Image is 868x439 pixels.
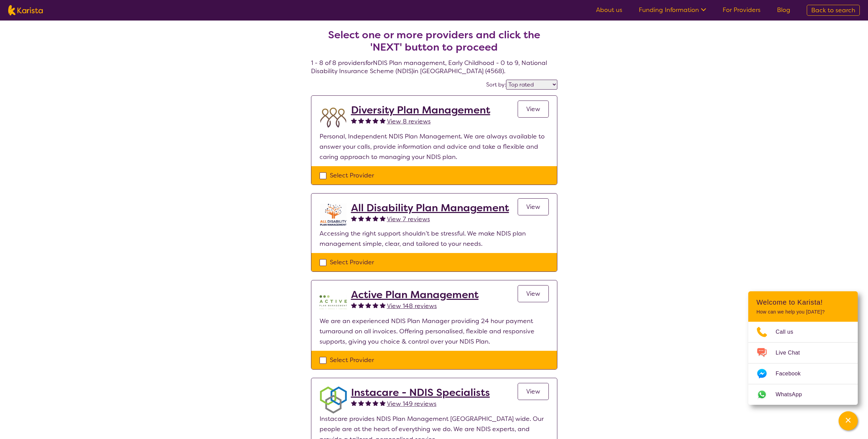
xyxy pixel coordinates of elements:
p: Personal, Independent NDIS Plan Management. We are always available to answer your calls, provide... [320,131,549,162]
span: Facebook [776,369,809,379]
button: Channel Menu [839,411,858,430]
img: fullstar [380,215,386,221]
p: How can we help you [DATE]? [756,309,850,315]
span: Live Chat [776,348,808,358]
img: fullstar [380,302,386,308]
span: View [526,387,540,396]
a: Funding Information [639,6,706,14]
img: fullstar [373,118,378,123]
img: duqvjtfkvnzb31ymex15.png [320,104,347,131]
span: View 149 reviews [387,400,437,408]
span: View [526,203,540,211]
a: Web link opens in a new tab. [748,384,858,405]
a: Instacare - NDIS Specialists [351,386,490,399]
img: fullstar [351,302,357,308]
img: fullstar [358,400,364,406]
a: All Disability Plan Management [351,202,509,214]
h2: Welcome to Karista! [756,298,850,306]
a: About us [596,6,622,14]
h4: 1 - 8 of 8 providers for NDIS Plan management , Early Childhood - 0 to 9 , National Disability In... [311,12,557,75]
img: obkhna0zu27zdd4ubuus.png [320,386,347,414]
div: Channel Menu [748,291,858,405]
img: fullstar [365,118,371,123]
a: View [518,198,549,215]
ul: Choose channel [748,322,858,405]
img: fullstar [373,215,378,221]
a: Active Plan Management [351,289,479,301]
label: Sort by: [486,81,506,88]
img: fullstar [373,400,378,406]
p: We are an experienced NDIS Plan Manager providing 24 hour payment turnaround on all invoices. Off... [320,316,549,347]
span: View 8 reviews [387,117,431,125]
img: fullstar [373,302,378,308]
img: pypzb5qm7jexfhutod0x.png [320,289,347,316]
a: View [518,101,549,118]
h2: Select one or more providers and click the 'NEXT' button to proceed [319,29,549,53]
img: fullstar [365,400,371,406]
img: fullstar [351,118,357,123]
img: fullstar [358,118,364,123]
img: at5vqv0lot2lggohlylh.jpg [320,202,347,228]
a: Diversity Plan Management [351,104,490,116]
a: View 8 reviews [387,116,431,127]
img: fullstar [351,400,357,406]
span: View 7 reviews [387,215,430,223]
a: View 148 reviews [387,301,437,311]
img: fullstar [365,215,371,221]
img: fullstar [358,302,364,308]
a: View 7 reviews [387,214,430,224]
img: Karista logo [8,5,43,15]
span: View 148 reviews [387,302,437,310]
span: WhatsApp [776,389,810,400]
a: View [518,285,549,302]
p: Accessing the right support shouldn’t be stressful. We make NDIS plan management simple, clear, a... [320,228,549,249]
a: For Providers [723,6,761,14]
a: Back to search [807,5,860,16]
a: Blog [777,6,790,14]
span: Call us [776,327,802,337]
img: fullstar [380,400,386,406]
img: fullstar [380,118,386,123]
img: fullstar [365,302,371,308]
span: View [526,105,540,113]
span: View [526,290,540,298]
span: Back to search [811,6,855,14]
a: View 149 reviews [387,399,437,409]
img: fullstar [358,215,364,221]
a: View [518,383,549,400]
img: fullstar [351,215,357,221]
